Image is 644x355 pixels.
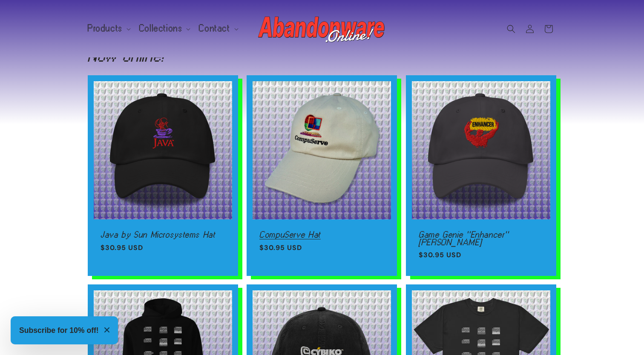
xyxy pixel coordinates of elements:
span: Contact [199,25,230,32]
a: Abandonware [255,9,389,49]
h2: Now online! [88,49,556,62]
summary: Collections [134,20,194,37]
span: Products [88,25,123,32]
summary: Contact [194,20,241,37]
summary: Products [83,20,134,37]
a: Game Genie "Enhancer" [PERSON_NAME] [419,231,543,246]
span: Collections [139,25,183,32]
a: CompuServe Hat [259,231,384,239]
a: Java by Sun Microsystems Hat [101,231,225,239]
img: Abandonware [258,12,386,46]
summary: Search [502,20,520,38]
